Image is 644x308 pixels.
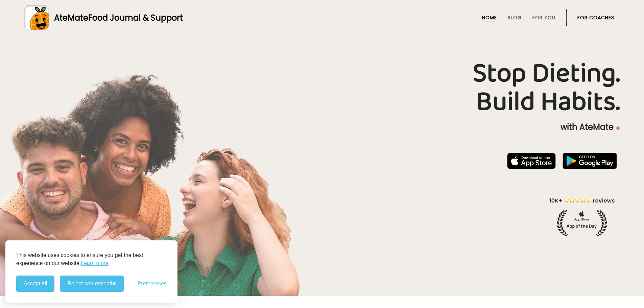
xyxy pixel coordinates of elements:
a: Home [482,15,497,20]
h1: Stop Dieting. Build Habits. [24,60,620,116]
p: with AteMate [24,122,620,133]
div: AteMate [49,12,183,24]
a: Learn more [81,259,109,267]
a: For You [532,15,555,20]
p: This website uses cookies to ensure you get the best experience on our website. [16,251,167,267]
a: Blog [508,15,522,20]
button: Reject non-essential [60,276,124,292]
button: Toggle preferences [138,281,167,287]
a: For Coaches [577,15,614,20]
span: Preferences [138,281,167,287]
a: AteMateFood Journal & Support [24,5,620,30]
img: badge-download-apple.svg [507,153,556,169]
button: Accept all cookies [16,276,54,292]
img: badge-download-google.png [563,153,617,169]
img: home-hero-appoftheday.png [544,196,620,236]
span: Food Journal & Support [88,12,183,23]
